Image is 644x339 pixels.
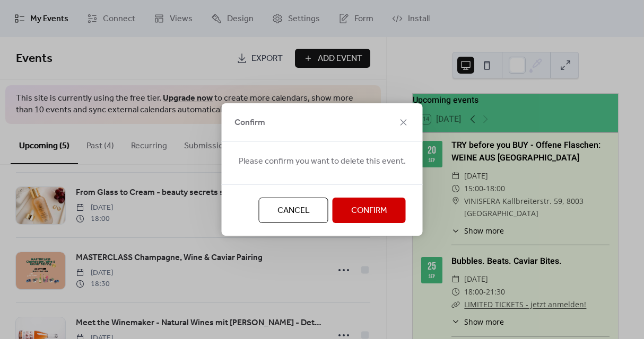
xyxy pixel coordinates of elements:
span: Please confirm you want to delete this event. [239,155,406,168]
span: Confirm [351,204,387,217]
span: Confirm [234,117,265,129]
button: Cancel [259,198,328,223]
button: Confirm [333,198,406,223]
span: Cancel [277,204,310,217]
